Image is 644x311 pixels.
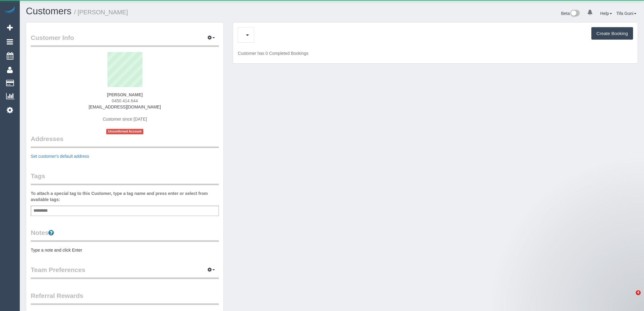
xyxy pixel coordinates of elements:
[103,117,147,122] span: Customer since [DATE]
[31,154,89,159] a: Set customer's default address
[31,228,219,242] legend: Notes
[31,291,219,305] legend: Referral Rewards
[26,6,72,16] a: Customers
[570,10,580,18] img: New interface
[31,265,219,279] legend: Team Preferences
[31,247,219,253] pre: Type a note and click Enter
[31,190,219,203] label: To attach a special tag to this Customer, type a tag name and press enter or select from availabl...
[238,50,633,56] p: Customer has 0 Completed Bookings
[561,11,580,16] a: Beta
[107,92,142,97] strong: [PERSON_NAME]
[616,11,636,16] a: Tifa Guni
[74,9,128,16] small: / [PERSON_NAME]
[31,33,219,47] legend: Customer Info
[591,27,633,40] button: Create Booking
[4,6,16,15] img: Automaid Logo
[89,104,161,109] a: [EMAIL_ADDRESS][DOMAIN_NAME]
[636,290,641,295] span: 4
[600,11,612,16] a: Help
[106,129,143,134] span: Unconfirmed Account
[112,98,138,103] span: 0450 414 644
[623,290,638,305] iframe: Intercom live chat
[31,171,219,185] legend: Tags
